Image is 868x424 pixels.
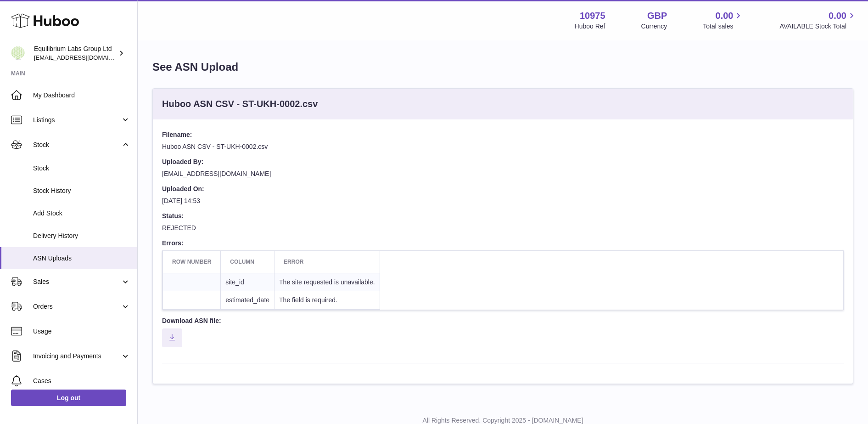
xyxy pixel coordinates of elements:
dd: Huboo ASN CSV - ST-UKH-0002.csv [162,142,844,158]
dd: [EMAIL_ADDRESS][DOMAIN_NAME] [162,170,844,185]
th: Row number [163,251,221,273]
th: Column [221,251,274,273]
span: Sales [33,277,121,286]
dt: Status: [162,212,844,224]
a: Log out [11,390,126,406]
span: Stock History [33,187,130,195]
h3: Huboo ASN CSV - ST-UKH-0002.csv [162,98,318,110]
strong: 10975 [580,10,605,22]
dd: REJECTED [162,224,844,239]
span: [EMAIL_ADDRESS][DOMAIN_NAME] [34,54,135,61]
td: The field is required. [274,291,380,310]
span: AVAILABLE Stock Total [779,22,857,31]
dd: [DATE] 14:53 [162,197,844,212]
span: Cases [33,377,130,385]
span: Invoicing and Payments [33,352,121,361]
span: Listings [33,116,121,124]
span: Add Stock [33,209,130,218]
div: Huboo Ref [575,22,605,31]
dt: Download ASN file: [162,317,844,328]
span: ASN Uploads [33,254,130,263]
td: The site requested is unavailable. [274,273,380,291]
dt: Filename: [162,130,844,142]
th: Error [274,251,380,273]
span: Usage [33,327,130,336]
td: estimated_date [221,291,274,310]
div: Equilibrium Labs Group Ltd [34,45,117,62]
h1: See ASN Upload [152,60,238,74]
strong: GBP [647,10,667,22]
div: Currency [641,22,667,31]
dt: Errors: [162,239,844,251]
span: Orders [33,302,121,311]
span: 0.00 [716,10,734,22]
img: internalAdmin-10975@internal.huboo.com [11,46,25,60]
span: 0.00 [829,10,846,22]
td: site_id [221,273,274,291]
span: Total sales [703,22,744,31]
a: 0.00 AVAILABLE Stock Total [779,10,857,31]
span: My Dashboard [33,91,130,100]
button: Download ASN file [162,328,182,347]
span: Delivery History [33,232,130,240]
span: Stock [33,164,130,173]
dt: Uploaded On: [162,185,844,197]
a: 0.00 Total sales [703,10,744,31]
dt: Uploaded By: [162,158,844,170]
span: Stock [33,141,121,149]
